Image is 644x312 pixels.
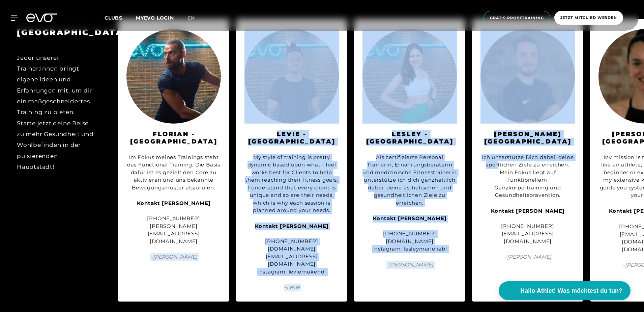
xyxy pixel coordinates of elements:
[105,15,136,21] a: Clubs
[244,154,339,214] div: My style of training is pretty dynamic based upon what I feel works best for Clients to help them...
[552,11,625,25] a: Jetzt Mitglied werden
[490,15,544,21] span: Gratis Probetraining
[187,15,195,21] span: en
[480,154,575,199] div: Ich unterstütze Dich dabei, deine sportlichen Ziele zu erreichen. Mein Fokus liegt auf funktionel...
[480,29,575,124] img: Michael
[362,154,457,207] div: Als zertifizierte Personal Trainerin, Ernährungsberaterin und medizinische Fitnesstrainerin unter...
[362,29,457,124] img: Lesley Marie
[187,14,203,22] a: en
[362,215,457,253] div: [PHONE_NUMBER] [DOMAIN_NAME] Instagram: lesleymarieliebl
[126,200,221,245] div: [PHONE_NUMBER] [PERSON_NAME][EMAIL_ADDRESS][DOMAIN_NAME]
[373,215,447,222] strong: Kontakt [PERSON_NAME]
[105,15,122,21] span: Clubs
[126,130,221,146] h3: Florian - [GEOGRAPHIC_DATA]
[136,15,174,21] a: MYEVO LOGIN
[499,281,631,300] button: Hallo Athlet! Was möchtest du tun?
[17,52,94,172] div: Jeder unserer Trainer:innen bringt eigene Ideen und Erfahrungen mit, um dir ein maßgeschneidertes...
[244,130,339,146] h3: Levie - [GEOGRAPHIC_DATA]
[126,154,221,192] div: Im Fokus meines Trainings steht das Functional Training. Die Basis dafür ist es gezielt den Core ...
[491,208,565,214] strong: Kontakt [PERSON_NAME]
[480,130,575,146] h3: [PERSON_NAME][GEOGRAPHIC_DATA]
[244,284,339,291] span: – Levie
[362,130,457,146] h3: Lesley - [GEOGRAPHIC_DATA]
[480,253,575,261] span: – [PERSON_NAME]
[560,15,617,21] span: Jetzt Mitglied werden
[481,11,552,25] a: Gratis Probetraining
[362,261,457,269] span: – [PERSON_NAME]
[480,207,575,245] div: [PHONE_NUMBER] [EMAIL_ADDRESS][DOMAIN_NAME]
[137,200,211,206] strong: Kontakt [PERSON_NAME]
[244,29,339,124] img: Levie
[520,286,622,295] span: Hallo Athlet! Was möchtest du tun?
[244,223,339,276] div: [PHONE_NUMBER] [DOMAIN_NAME][EMAIL_ADDRESS][DOMAIN_NAME] Instagram: leviemukendi
[126,29,221,124] img: Florian
[255,223,329,229] strong: Kontakt [PERSON_NAME]
[126,253,221,261] span: – [PERSON_NAME]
